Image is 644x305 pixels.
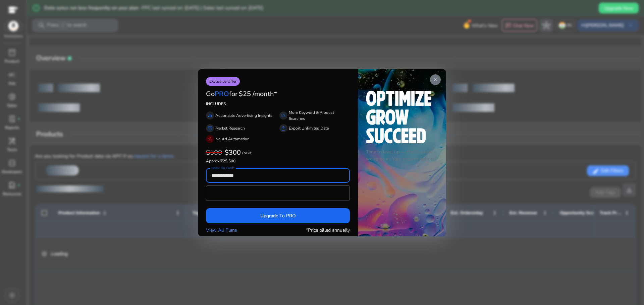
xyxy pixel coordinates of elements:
h3: $25 /month* [239,90,277,98]
p: Time to level up — that's where we come in. Your growth partner! [366,148,438,162]
p: Exclusive Offer [206,77,240,86]
p: Market Research [215,125,245,131]
span: manage_search [281,113,286,118]
p: INCLUDES [206,101,350,107]
b: $300 [225,148,241,157]
span: storefront [207,126,213,131]
mat-label: Name On Card [211,166,233,170]
h3: Go for [206,90,237,98]
h6: ₹25,500 [206,159,350,163]
p: No Ad Automation [215,136,250,142]
p: / year [242,151,252,155]
button: Upgrade To PRO [206,208,350,223]
span: gavel [207,136,213,142]
span: Approx. [206,158,220,164]
h3: $500 [206,149,222,157]
p: More Keyword & Product Searches [289,109,350,122]
iframe: Secure card payment input frame [210,186,346,200]
span: PRO [215,89,229,98]
p: Actionable Advertising Insights [215,112,272,119]
span: ios_share [281,126,286,131]
p: *Price billed annually [306,227,350,234]
span: close [433,77,438,82]
span: Upgrade To PRO [260,212,296,219]
span: equalizer [207,113,213,118]
p: Export Unlimited Data [289,125,329,131]
a: View All Plans [206,227,237,234]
